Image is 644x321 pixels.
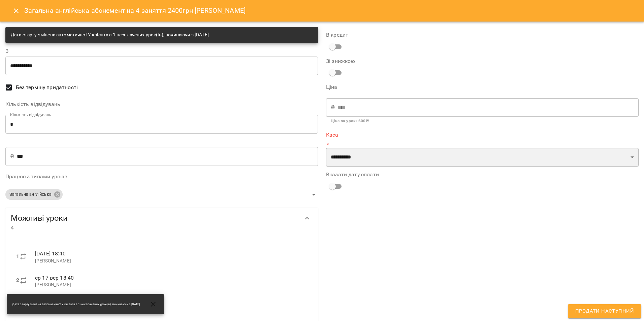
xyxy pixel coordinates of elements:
[326,172,639,177] label: Вказати дату сплати
[331,103,335,111] p: ₴
[16,252,19,260] label: 1
[35,250,66,257] span: [DATE] 18:40
[299,210,315,226] button: Show more
[5,48,318,54] label: З
[326,132,639,138] label: Каса
[5,191,56,198] span: Загальна англійська
[11,224,299,232] span: 4
[326,59,430,64] label: Зі знижкою
[35,282,307,288] p: [PERSON_NAME]
[568,304,641,318] button: Продати наступний
[35,258,307,264] p: [PERSON_NAME]
[8,3,24,19] button: Close
[11,213,299,223] span: Можливі уроки
[5,174,318,179] label: Працює з типами уроків
[35,275,74,281] span: ср 17 вер 18:40
[11,29,209,41] div: Дата старту змінена автоматично! У клієнта є 1 несплачених урок(ів), починаючи з [DATE]
[575,307,634,316] span: Продати наступний
[326,32,639,38] label: В кредит
[5,189,63,200] div: Загальна англійська
[10,152,14,160] p: ₴
[326,84,639,90] label: Ціна
[16,83,78,92] span: Без терміну придатності
[12,302,140,307] span: Дата старту змінена автоматично! У клієнта є 1 несплачених урок(ів), починаючи з [DATE]
[5,187,318,202] div: Загальна англійська
[16,276,19,284] label: 2
[35,306,307,312] p: [PERSON_NAME]
[5,102,318,107] label: Кількість відвідувань
[24,5,246,16] h6: Загальна англійська абонемент на 4 заняття 2400грн [PERSON_NAME]
[331,118,369,123] b: Ціна за урок : 600 ₴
